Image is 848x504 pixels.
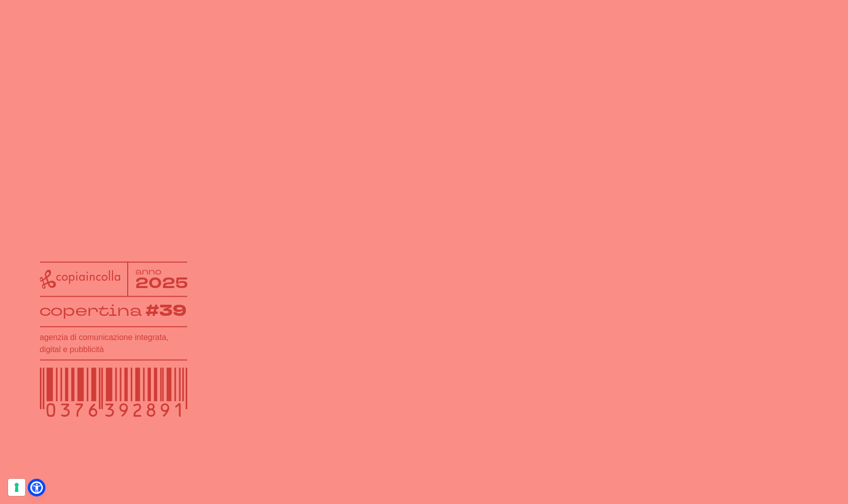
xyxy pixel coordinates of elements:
[30,481,43,494] a: Apri il menu di accessibilità
[39,300,142,320] tspan: copertina
[8,479,25,496] button: Le tue preferenze relative al consenso per le tecnologie di tracciamento
[40,331,187,355] h1: agenzia di comunicazione integrata, digital e pubblicità
[135,266,162,277] tspan: anno
[135,272,188,293] tspan: 2025
[145,300,186,322] tspan: #39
